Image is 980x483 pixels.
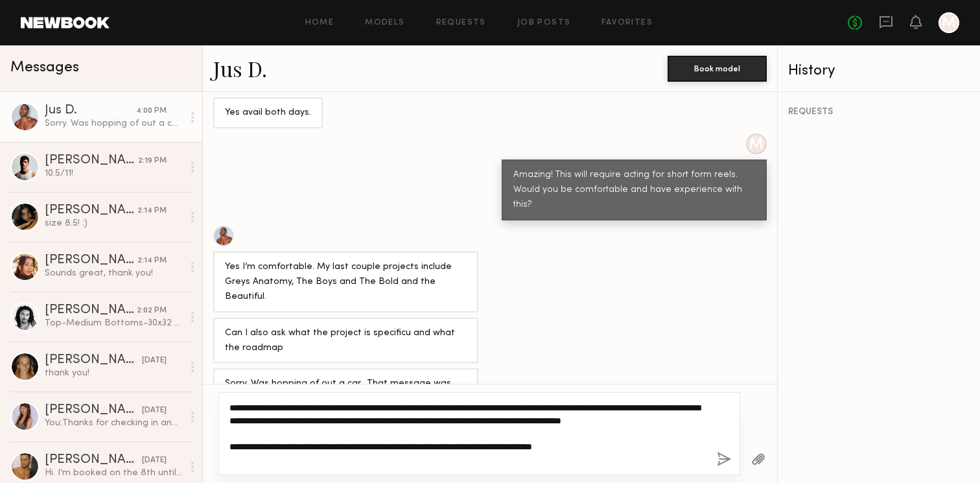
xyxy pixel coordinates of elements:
div: [PERSON_NAME] [45,404,142,417]
a: Models [365,19,404,27]
a: Favorites [601,19,653,27]
div: 10.5/11! [45,167,183,180]
div: Jus D. [45,104,136,117]
div: REQUESTS [788,108,970,117]
div: 2:02 PM [137,305,167,317]
div: [PERSON_NAME] [45,154,138,167]
div: [DATE] [142,405,167,417]
div: History [788,64,970,78]
a: Book model [668,62,767,73]
div: Yes avail both days. [225,106,311,121]
div: Sorry. Was hopping of out a car.. That message was supposed to say what the project is specifical... [45,117,183,130]
div: size 8.5! :) [45,217,183,230]
div: Yes I’m comfortable. My last couple projects include Greys Anatomy, The Boys and The Bold and the... [225,260,467,305]
a: Home [305,19,334,27]
div: Top-Medium Bottoms-30x32 Shoes-10.5 [45,317,183,329]
div: Hi. I’m booked on the 8th until 1pm [45,467,183,479]
div: Sorry. Was hopping of out a car.. That message was supposed to say what the project is specifical... [225,377,467,421]
div: Can I also ask what the project is specificu and what the roadmap [225,326,467,356]
div: [DATE] [142,355,167,367]
a: M [939,12,959,33]
div: Amazing! This will require acting for short form reels. Would you be comfortable and have experie... [513,168,755,213]
div: thank you! [45,367,183,379]
div: 2:14 PM [137,205,167,217]
div: [PERSON_NAME] [45,254,137,267]
div: [PERSON_NAME] [45,204,137,217]
a: Jus D. [213,54,267,82]
div: You: Thanks for checking in and yes we'd like to hold! Still confirming a few details with our cl... [45,417,183,429]
div: [PERSON_NAME] [45,454,142,467]
div: 4:00 PM [136,105,167,117]
a: Requests [436,19,486,27]
div: 2:14 PM [137,255,167,267]
button: Book model [668,56,767,82]
div: [PERSON_NAME] [45,354,142,367]
span: Messages [10,60,79,75]
a: Job Posts [517,19,571,27]
div: 2:19 PM [138,155,167,167]
div: [DATE] [142,454,167,467]
div: Sounds great, thank you! [45,267,183,279]
div: [PERSON_NAME] [45,304,137,317]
